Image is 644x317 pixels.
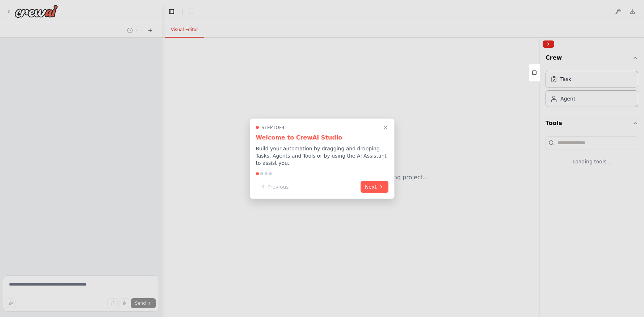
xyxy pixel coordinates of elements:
button: Previous [256,181,293,193]
button: Hide left sidebar [167,7,177,17]
h3: Welcome to CrewAI Studio [256,133,388,142]
span: Step 1 of 4 [262,124,285,130]
button: Close walkthrough [381,123,390,132]
p: Build your automation by dragging and dropping Tasks, Agents and Tools or by using the AI Assista... [256,145,388,166]
button: Next [361,181,388,193]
